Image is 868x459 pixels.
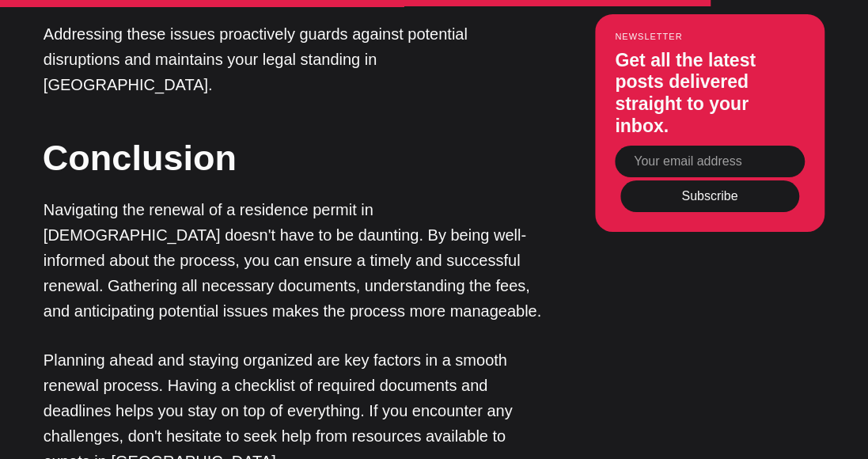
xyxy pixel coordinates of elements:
[44,197,544,324] p: Navigating the renewal of a residence permit in [DEMOGRAPHIC_DATA] doesn't have to be daunting. B...
[44,21,544,97] p: Addressing these issues proactively guards against potential disruptions and maintains your legal...
[43,138,237,178] strong: Conclusion
[615,145,805,176] input: Your email address
[615,31,805,40] small: Newsletter
[620,180,799,212] button: Subscribe
[615,49,805,136] h3: Get all the latest posts delivered straight to your inbox.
